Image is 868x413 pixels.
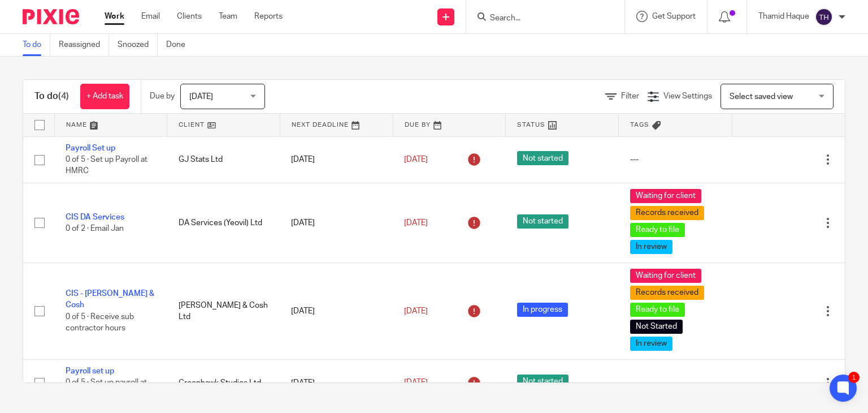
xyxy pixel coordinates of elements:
span: In progress [517,303,568,317]
span: Select saved view [730,93,793,101]
span: 0 of 2 · Email Jan [66,225,124,233]
div: 1 [848,372,860,383]
span: 0 of 5 · Set up payroll at HMRC [66,379,147,399]
span: 0 of 5 · Set up Payroll at HMRC [66,156,147,175]
span: Waiting for client [630,189,701,203]
a: CIS DA Services [66,213,124,221]
span: [DATE] [189,93,213,101]
td: [DATE] [280,183,393,263]
span: Records received [630,206,704,220]
span: Tags [630,122,649,128]
span: Not started [517,151,568,165]
td: [PERSON_NAME] & Cosh Ltd [167,263,280,359]
span: (4) [58,92,69,101]
span: View Settings [663,92,712,100]
td: [DATE] [280,136,393,183]
span: [DATE] [404,307,428,315]
span: In review [630,240,672,254]
a: Payroll set up [66,367,114,375]
span: Not started [517,375,568,389]
a: Clients [177,11,202,22]
span: Not Started [630,320,683,334]
a: + Add task [80,84,129,109]
span: Ready to file [630,303,685,317]
td: Greenhawk Studios Ltd [167,359,280,406]
span: Ready to file [630,223,685,237]
span: Get Support [652,12,696,20]
img: svg%3E [815,8,833,26]
a: Work [105,11,124,22]
span: Not started [517,214,568,229]
span: [DATE] [404,156,428,164]
td: DA Services (Yeovil) Ltd [167,183,280,263]
input: Search [489,14,591,24]
span: [DATE] [404,379,428,387]
td: [DATE] [280,359,393,406]
div: --- [630,154,721,165]
td: GJ Stats Ltd [167,136,280,183]
span: Waiting for client [630,269,701,283]
a: Team [219,11,237,22]
p: Thamid Haque [758,11,809,22]
span: 0 of 5 · Receive sub contractor hours [66,313,134,333]
a: Payroll Set up [66,144,115,152]
p: Due by [150,91,175,102]
a: Snoozed [118,34,158,56]
a: To do [23,34,50,56]
a: Email [141,11,160,22]
h1: To do [34,91,69,102]
span: Filter [621,92,639,100]
span: In review [630,337,672,351]
a: Done [166,34,194,56]
td: [DATE] [280,263,393,359]
span: Records received [630,286,704,300]
img: Pixie [23,9,79,24]
a: CIS - [PERSON_NAME] & Cosh [66,290,154,309]
div: --- [630,377,721,389]
span: [DATE] [404,219,428,227]
a: Reassigned [59,34,109,56]
a: Reports [254,11,283,22]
